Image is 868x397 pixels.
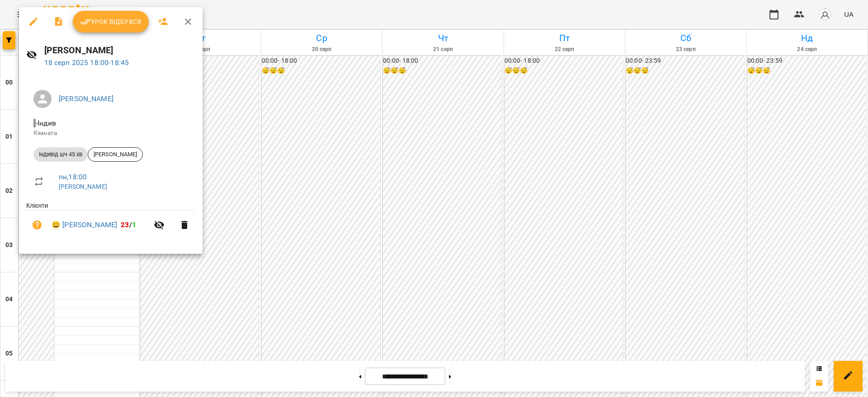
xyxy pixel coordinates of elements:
span: індивід шч 45 хв [33,150,88,159]
h6: [PERSON_NAME] [44,43,195,57]
a: 😀 [PERSON_NAME] [52,220,117,230]
span: 1 [132,220,136,229]
p: Кімната [33,129,188,138]
span: 23 [121,220,129,229]
span: Урок відбувся [80,16,142,27]
span: - Індив [33,119,58,127]
a: 18 серп 2025 18:00-18:45 [44,58,129,67]
button: Урок відбувся [73,11,149,33]
ul: Клієнти [26,201,195,243]
b: / [121,220,136,229]
span: [PERSON_NAME] [88,150,142,159]
a: [PERSON_NAME] [59,94,113,103]
a: [PERSON_NAME] [59,183,107,190]
button: Візит ще не сплачено. Додати оплату? [26,214,48,236]
a: пн , 18:00 [59,173,87,181]
div: [PERSON_NAME] [88,147,143,162]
